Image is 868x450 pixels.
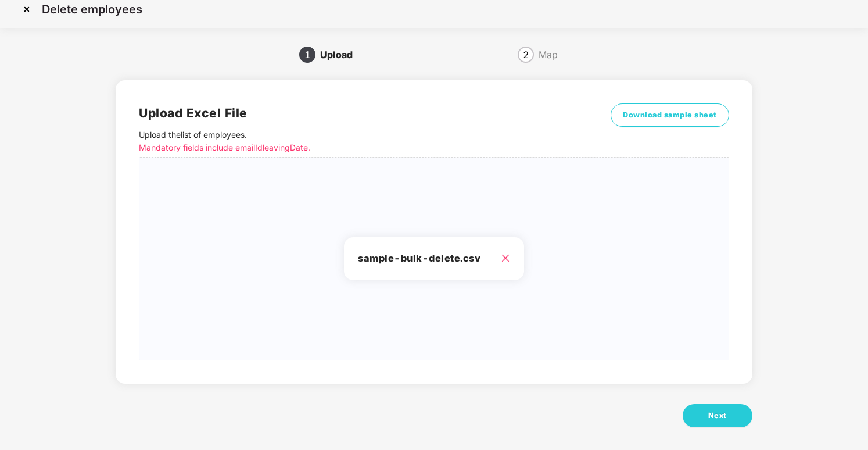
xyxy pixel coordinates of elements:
span: sample-bulk-delete.csv close [139,158,728,360]
div: Map [539,45,558,64]
div: Upload [320,45,362,64]
h3: sample-bulk-delete.csv [358,251,510,266]
p: Delete employees [42,2,142,16]
p: Mandatory fields include emailId leavingDate. [139,141,582,154]
button: Next [683,404,752,427]
span: Download sample sheet [623,109,717,121]
span: close [501,253,510,263]
span: Next [708,410,727,422]
p: Upload the list of employees . [139,128,582,154]
span: 2 [523,50,529,59]
button: Download sample sheet [611,103,729,127]
h2: Upload Excel File [139,103,582,123]
span: 1 [304,50,310,59]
